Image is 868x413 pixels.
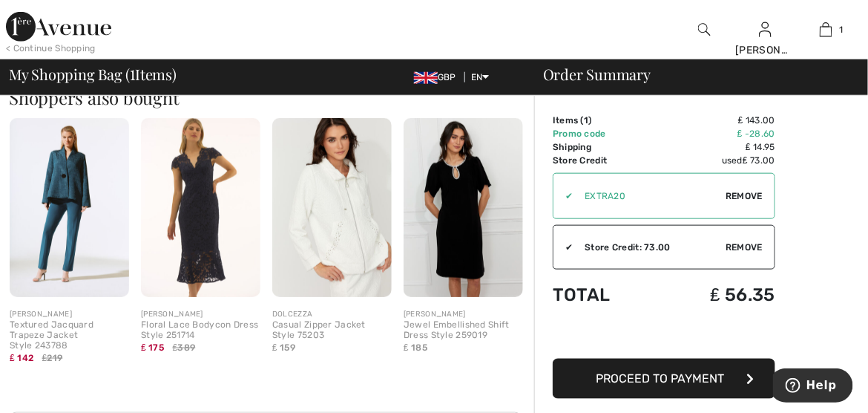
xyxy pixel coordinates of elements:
[553,320,775,354] iframe: PayPal
[759,21,772,39] img: My Info
[573,241,726,254] div: Store Credit: 73.00
[141,320,260,341] div: Floral Lace Bodycon Dress Style 251714
[9,88,534,106] h2: Shoppers also bought
[10,353,33,363] span: ₤ 142
[584,115,588,126] span: 1
[553,154,657,167] td: Store Credit
[735,42,795,58] div: [PERSON_NAME]
[657,140,775,154] td: ₤ 14.95
[553,114,657,127] td: Items ( )
[404,309,523,320] div: [PERSON_NAME]
[130,63,135,82] span: 1
[404,118,523,298] img: Jewel Embellished Shift Dress Style 259019
[9,67,177,82] span: My Shopping Bag ( Items)
[553,140,657,154] td: Shipping
[726,189,763,203] span: Remove
[657,114,775,127] td: ₤ 143.00
[141,342,164,353] span: ₤ 175
[10,320,129,351] div: Textured Jacquard Trapeze Jacket Style 243788
[726,241,763,254] span: Remove
[657,154,775,167] td: used
[272,342,295,353] span: ₤ 159
[42,351,63,365] span: ₤219
[743,155,775,166] span: ₤ 73.00
[6,42,96,55] div: < Continue Shopping
[272,320,392,341] div: Casual Zipper Jacket Style 75203
[10,309,129,320] div: [PERSON_NAME]
[10,118,129,298] img: Textured Jacquard Trapeze Jacket Style 243788
[414,72,462,82] span: GBP
[698,21,711,39] img: search the website
[404,320,523,341] div: Jewel Embellished Shift Dress Style 259019
[272,309,392,320] div: DOLCEZZA
[404,342,427,353] span: ₤ 185
[272,118,392,298] img: Casual Zipper Jacket Style 75203
[820,21,832,39] img: My Bag
[141,118,260,298] img: Floral Lace Bodycon Dress Style 251714
[471,72,490,82] span: EN
[759,22,772,36] a: Sign In
[796,21,855,39] a: 1
[141,309,260,320] div: [PERSON_NAME]
[657,270,775,320] td: ₤ 56.35
[657,127,775,140] td: ₤ -28.60
[414,72,438,84] img: UK Pound
[773,368,853,406] iframe: Opens a widget where you can find more information
[553,127,657,140] td: Promo code
[6,12,111,42] img: 1ère Avenue
[573,174,726,218] input: Promo code
[173,341,196,354] span: ₤389
[553,189,573,203] div: ✔
[525,67,859,82] div: Order Summary
[553,241,573,254] div: ✔
[553,270,657,320] td: Total
[596,371,725,386] span: Proceed to Payment
[553,359,775,399] button: Proceed to Payment
[840,23,844,36] span: 1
